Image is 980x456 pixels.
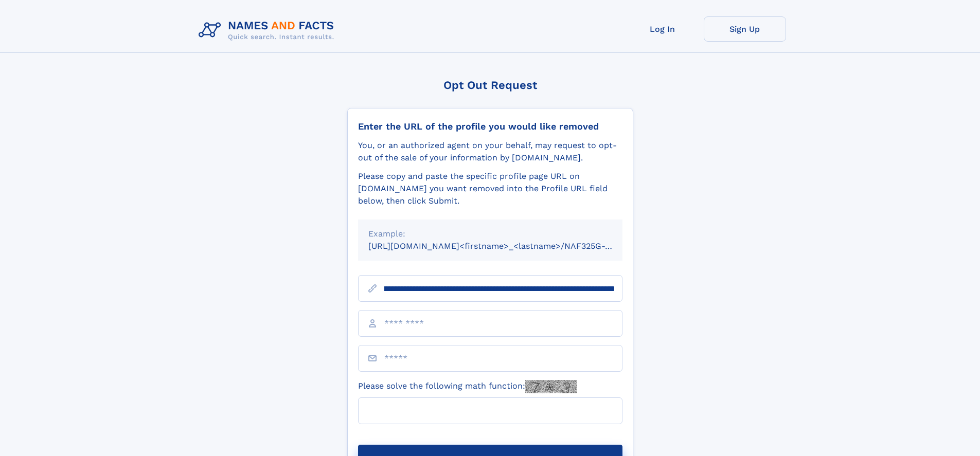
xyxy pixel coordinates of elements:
[368,228,612,240] div: Example:
[358,380,577,393] label: Please solve the following math function:
[347,79,633,92] div: Opt Out Request
[368,241,642,251] small: [URL][DOMAIN_NAME]<firstname>_<lastname>/NAF325G-xxxxxxxx
[621,16,704,42] a: Log In
[704,16,786,42] a: Sign Up
[358,170,622,207] div: Please copy and paste the specific profile page URL on [DOMAIN_NAME] you want removed into the Pr...
[358,139,622,164] div: You, or an authorized agent on your behalf, may request to opt-out of the sale of your informatio...
[194,16,343,44] img: Logo Names and Facts
[358,121,622,132] div: Enter the URL of the profile you would like removed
